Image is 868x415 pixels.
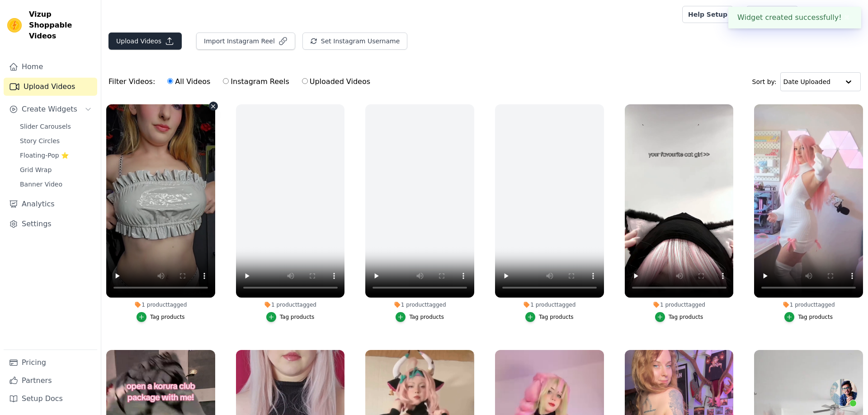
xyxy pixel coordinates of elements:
[4,100,97,118] button: Create Widgets
[409,313,444,321] div: Tag products
[14,178,97,191] a: Banner Video
[525,312,574,322] button: Tag products
[4,390,97,408] a: Setup Docs
[798,313,833,321] div: Tag products
[4,354,97,372] a: Pricing
[302,33,407,50] button: Set Instagram Username
[396,312,444,322] button: Tag products
[106,301,215,308] div: 1 product tagged
[752,72,861,91] div: Sort by:
[365,301,474,308] div: 1 product tagged
[14,135,97,147] a: Story Circles
[20,180,62,189] span: Banner Video
[209,102,218,111] button: Video Delete
[236,301,345,308] div: 1 product tagged
[222,76,289,88] label: Instagram Reels
[14,149,97,162] a: Floating-Pop ⭐
[669,313,703,321] div: Tag products
[746,6,798,23] a: Book Demo
[7,18,22,33] img: Vizup
[4,195,97,213] a: Analytics
[728,7,861,28] div: Widget created successfully!
[108,33,182,50] button: Upload Videos
[784,312,833,322] button: Tag products
[302,76,371,88] label: Uploaded Videos
[266,312,315,322] button: Tag products
[302,78,308,84] input: Uploaded Videos
[4,215,97,233] a: Settings
[806,6,861,23] button: K koruraclub
[29,9,94,42] span: Vizup Shoppable Videos
[108,71,375,92] div: Filter Videos:
[682,6,733,23] a: Help Setup
[830,379,857,406] a: 开放式聊天
[625,301,734,308] div: 1 product tagged
[754,301,863,308] div: 1 product tagged
[20,136,60,145] span: Story Circles
[495,301,604,308] div: 1 product tagged
[820,6,861,23] p: koruraclub
[4,372,97,390] a: Partners
[137,312,185,322] button: Tag products
[4,58,97,76] a: Home
[539,313,574,321] div: Tag products
[280,313,315,321] div: Tag products
[14,163,97,176] a: Grid Wrap
[4,78,97,96] a: Upload Videos
[842,12,852,23] button: Close
[150,313,185,321] div: Tag products
[20,122,71,131] span: Slider Carousels
[223,78,229,84] input: Instagram Reels
[20,165,52,174] span: Grid Wrap
[22,104,77,115] span: Create Widgets
[167,78,173,84] input: All Videos
[196,33,295,50] button: Import Instagram Reel
[655,312,703,322] button: Tag products
[14,120,97,133] a: Slider Carousels
[20,151,69,160] span: Floating-Pop ⭐
[167,76,211,88] label: All Videos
